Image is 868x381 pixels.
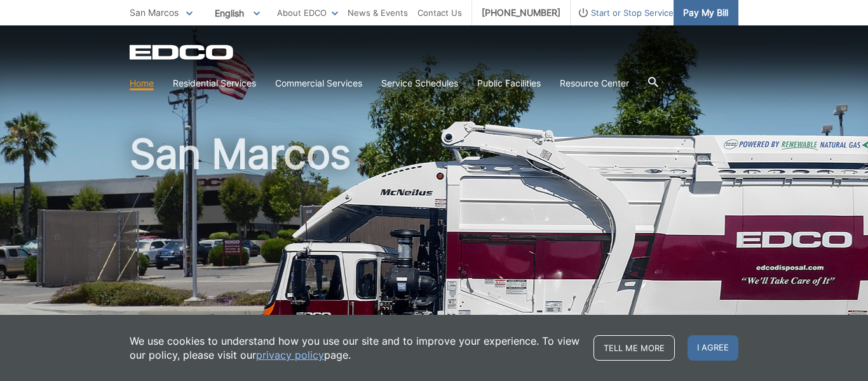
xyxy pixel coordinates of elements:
[130,7,179,18] span: San Marcos
[205,3,269,24] span: English
[130,334,581,362] p: We use cookies to understand how you use our site and to improve your experience. To view our pol...
[348,6,408,20] a: News & Events
[130,45,235,60] a: EDCD logo. Return to the homepage.
[688,335,738,361] span: I agree
[275,76,362,90] a: Commercial Services
[256,348,324,362] a: privacy policy
[277,6,338,20] a: About EDCO
[477,76,541,90] a: Public Facilities
[683,6,728,20] span: Pay My Bill
[560,76,629,90] a: Resource Center
[417,6,462,20] a: Contact Us
[381,76,458,90] a: Service Schedules
[593,335,675,361] a: Tell me more
[173,76,256,90] a: Residential Services
[130,76,154,90] a: Home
